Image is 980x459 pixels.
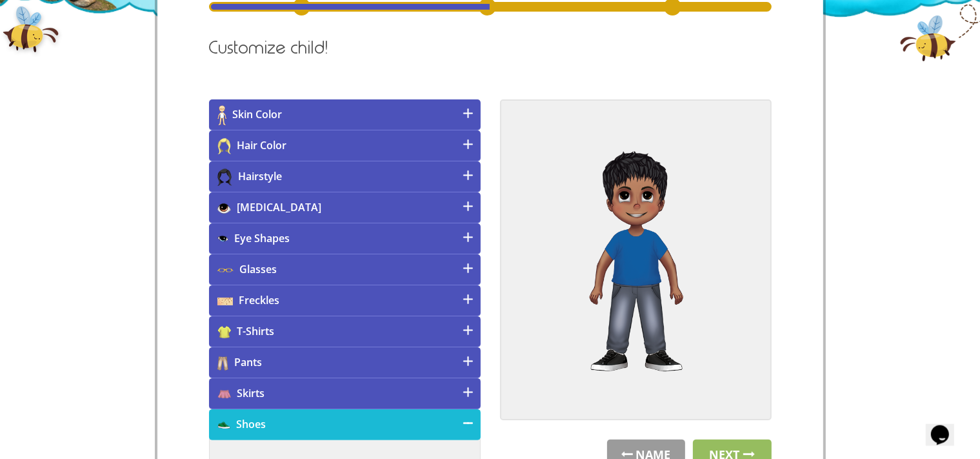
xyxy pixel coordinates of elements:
h4: Hair Color [209,130,481,161]
h4: Hairstyle [209,161,481,192]
h4: T-Shirts [209,316,481,347]
h4: Skin Color [209,99,481,130]
h2: Customize child! [209,38,772,58]
iframe: chat widget [926,407,967,446]
h4: Shoes [209,409,481,440]
h4: Pants [209,347,481,378]
h4: [MEDICAL_DATA] [209,192,481,223]
h4: Glasses [209,254,481,285]
h4: Skirts [209,378,481,409]
h4: Eye Shapes [209,223,481,254]
h4: Freckles [209,285,481,316]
